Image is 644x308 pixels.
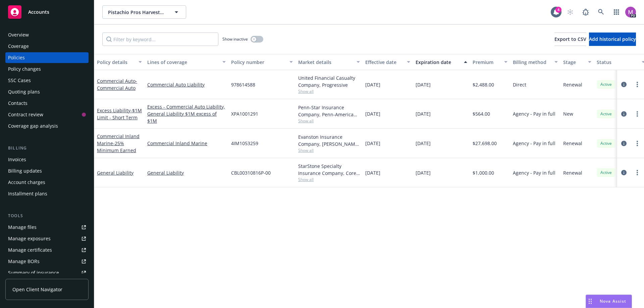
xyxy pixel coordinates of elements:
div: Penn-Star Insurance Company, Penn-America Group, Amwins [298,104,360,118]
span: CBL00310816P-00 [231,169,271,176]
a: circleInformation [620,80,628,88]
a: Policies [5,52,89,63]
a: more [633,80,641,88]
a: Coverage [5,41,89,52]
a: Coverage gap analysis [5,121,89,131]
a: Start snowing [563,5,577,19]
div: Market details [298,59,353,66]
span: Renewal [563,140,582,147]
span: Agency - Pay in full [513,169,555,176]
span: Open Client Navigator [12,286,62,293]
button: Policy number [228,54,296,70]
a: more [633,169,641,177]
button: Pistachio Pros Harvesters, Inc [102,5,186,19]
button: Lines of coverage [145,54,228,70]
span: Show all [298,88,360,94]
button: Policy details [94,54,145,70]
a: circleInformation [620,169,628,177]
span: Direct [513,81,526,88]
span: Show all [298,147,360,153]
a: SSC Cases [5,75,89,86]
a: Commercial Auto Liability [147,81,226,88]
a: Billing updates [5,166,89,176]
a: Search [594,5,608,19]
div: Quoting plans [8,86,40,97]
div: Lines of coverage [147,59,218,66]
div: Expiration date [416,59,460,66]
span: Export to CSV [554,36,586,42]
div: Stage [563,59,584,66]
span: Show all [298,177,360,182]
span: - 25% Minimum Earned [97,140,136,153]
button: Expiration date [413,54,470,70]
span: [DATE] [416,81,431,88]
div: 4 [555,7,561,13]
a: Switch app [610,5,623,19]
span: - $1M Limit - Short Term [97,107,142,121]
a: Invoices [5,154,89,165]
div: Overview [8,29,29,40]
span: XPA1001291 [231,110,258,117]
span: [DATE] [365,81,380,88]
a: Manage exposures [5,233,89,244]
span: Show all [298,118,360,124]
button: Nova Assist [586,295,632,308]
span: [DATE] [365,110,380,117]
span: 978614588 [231,81,255,88]
span: Agency - Pay in full [513,140,555,147]
div: Policy details [97,59,135,66]
a: Contacts [5,98,89,109]
span: Active [599,111,613,117]
div: Status [597,59,638,66]
a: Commercial Inland Marine [97,133,140,153]
div: Coverage [8,41,29,52]
img: photo [625,7,636,17]
div: Policy changes [8,64,41,74]
a: Manage certificates [5,245,89,255]
div: Policies [8,52,25,63]
div: Policy number [231,59,285,66]
a: Commercial Inland Marine [147,140,226,147]
a: Excess Liability [97,107,142,121]
a: Quoting plans [5,86,89,97]
a: Report a Bug [579,5,592,19]
a: Accounts [5,3,89,21]
span: Nova Assist [600,298,626,304]
a: Installment plans [5,188,89,199]
input: Filter by keyword... [102,33,218,46]
div: Invoices [8,154,26,165]
a: General Liability [147,169,226,176]
span: [DATE] [365,169,380,176]
div: Tools [5,212,89,219]
span: Add historical policy [589,36,636,42]
div: Billing updates [8,166,42,176]
button: Effective date [363,54,413,70]
a: Excess - Commercial Auto Liability, General Liability $1M excess of $1M [147,103,226,124]
div: United Financial Casualty Company, Progressive [298,74,360,88]
button: Add historical policy [589,33,636,46]
div: Account charges [8,177,45,188]
button: Stage [560,54,594,70]
span: $1,000.00 [473,169,494,176]
div: Summary of insurance [8,267,59,278]
div: Billing method [513,59,550,66]
a: Summary of insurance [5,267,89,278]
a: circleInformation [620,139,628,147]
span: 4IM1053259 [231,140,258,147]
span: $2,488.00 [473,81,494,88]
span: New [563,110,573,117]
span: Active [599,140,613,146]
div: Coverage gap analysis [8,121,58,131]
a: General Liability [97,170,133,176]
span: [DATE] [416,169,431,176]
span: Renewal [563,169,582,176]
a: Account charges [5,177,89,188]
span: Accounts [28,9,49,15]
a: Commercial Auto [97,78,137,91]
div: SSC Cases [8,75,31,86]
a: Policy changes [5,64,89,74]
span: Pistachio Pros Harvesters, Inc [108,9,166,16]
span: [DATE] [416,140,431,147]
div: Manage exposures [8,233,51,244]
a: Manage BORs [5,256,89,267]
